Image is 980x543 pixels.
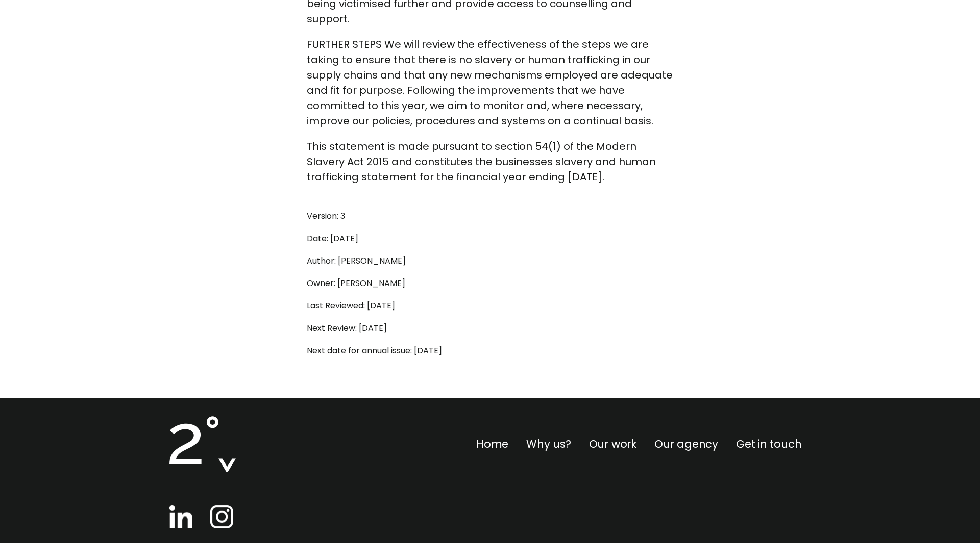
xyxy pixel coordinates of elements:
[307,37,674,128] p: FURTHER STEPS We will review the effectiveness of the steps we are taking to ensure that there is...
[307,232,674,245] p: Date: [DATE]
[307,277,674,290] p: Owner: [PERSON_NAME]
[526,436,571,451] a: Why us?
[736,436,801,451] a: Get in touch
[589,436,636,451] a: Our work
[307,139,674,185] p: This statement is made pursuant to section 54(1) of the Modern Slavery Act 2015 and constitutes t...
[654,436,718,451] a: Our agency
[307,300,674,312] p: Last Reviewed: [DATE]
[307,345,674,357] p: Next date for annual issue: [DATE]
[307,210,674,222] p: Version: 3
[307,255,674,267] p: Author: [PERSON_NAME]
[307,322,674,334] p: Next Review: [DATE]
[476,436,508,451] a: Home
